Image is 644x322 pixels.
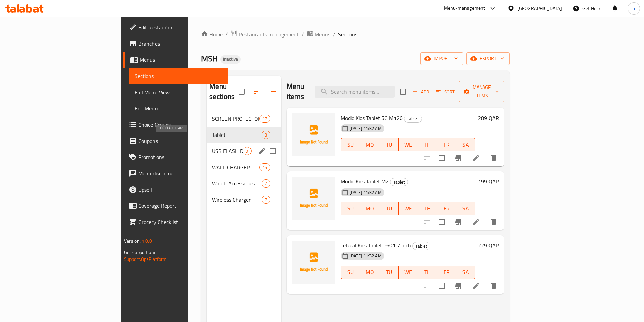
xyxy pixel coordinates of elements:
[207,192,281,208] div: Wireless Charger7
[360,202,379,215] button: MO
[347,189,384,196] span: [DATE] 11:32 AM
[207,108,281,210] nav: Menu sections
[292,241,335,284] img: Telzeal Kids Tablet P601 7 Inch
[123,35,228,52] a: Branches
[432,86,459,97] span: Sort items
[472,282,480,290] a: Edit menu item
[243,148,251,154] span: 9
[459,81,504,102] button: Manage items
[220,56,241,62] span: Inactive
[243,147,251,155] div: items
[212,147,243,155] span: USB FLASH DRIVE
[434,86,456,97] button: Sort
[341,266,360,279] button: SU
[418,202,437,215] button: TH
[418,138,437,151] button: TH
[341,240,411,250] span: Telzeal Kids Tablet P601 7 Inch
[399,266,418,279] button: WE
[333,30,335,39] li: /
[390,178,408,186] div: Tablet
[363,267,377,277] span: MO
[220,55,241,64] div: Inactive
[124,255,167,264] a: Support.OpsPlatform
[344,267,358,277] span: SU
[129,68,228,84] a: Sections
[138,202,223,210] span: Coverage Report
[404,115,422,123] div: Tablet
[259,163,270,171] div: items
[421,140,434,150] span: TH
[138,137,223,145] span: Coupons
[485,278,502,294] button: delete
[124,237,141,245] span: Version:
[123,19,228,35] a: Edit Restaurant
[435,279,449,293] span: Select to update
[287,81,307,102] h2: Menu items
[360,138,379,151] button: MO
[382,140,396,150] span: TU
[124,248,155,257] span: Get support on:
[435,151,449,165] span: Select to update
[138,218,223,226] span: Grocery Checklist
[478,241,499,250] h6: 229 QAR
[418,266,437,279] button: TH
[123,133,228,149] a: Coupons
[435,215,449,229] span: Select to update
[207,110,281,127] div: SCREEN PROTECTOR17
[212,179,262,188] span: Watch Accessories
[235,84,249,99] span: Select all sections
[478,113,499,123] h6: 289 QAR
[472,54,504,63] span: export
[123,181,228,198] a: Upsell
[450,150,467,166] button: Branch-specific-item
[262,180,270,187] span: 7
[201,30,510,39] nav: breadcrumb
[420,52,463,65] button: import
[135,104,223,113] span: Edit Menu
[379,266,399,279] button: TU
[123,52,228,68] a: Menus
[459,267,473,277] span: SA
[404,115,422,122] span: Tablet
[302,30,304,39] li: /
[212,196,262,204] div: Wireless Charger
[485,214,502,230] button: delete
[344,204,358,214] span: SU
[239,30,299,39] span: Restaurants management
[123,214,228,230] a: Grocery Checklist
[436,88,455,96] span: Sort
[212,163,259,171] span: WALL CHARGER
[212,131,262,139] span: Tablet
[459,204,473,214] span: SA
[390,178,408,186] span: Tablet
[257,146,267,156] button: edit
[360,266,379,279] button: MO
[315,30,330,39] span: Menus
[472,218,480,226] a: Edit menu item
[440,204,454,214] span: FR
[379,138,399,151] button: TU
[212,115,259,123] span: SCREEN PROTECTOR
[412,242,430,250] div: Tablet
[262,131,270,139] div: items
[129,100,228,117] a: Edit Menu
[401,140,415,150] span: WE
[401,204,415,214] span: WE
[421,204,434,214] span: TH
[129,84,228,100] a: Full Menu View
[307,30,330,39] a: Menus
[135,88,223,96] span: Full Menu View
[341,176,389,187] span: Modio Kids Tablet M2
[292,113,335,156] img: Modio Kids Tablet 5G M126
[292,177,335,220] img: Modio Kids Tablet M2
[123,198,228,214] a: Coverage Report
[363,140,377,150] span: MO
[410,86,432,97] span: Add item
[464,83,499,100] span: Manage items
[138,121,223,129] span: Choice Groups
[262,197,270,203] span: 7
[249,83,265,100] span: Sort sections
